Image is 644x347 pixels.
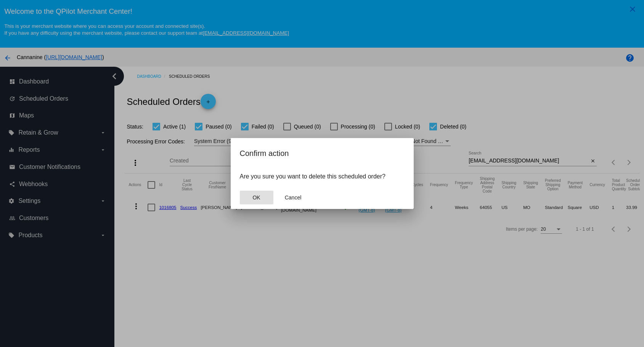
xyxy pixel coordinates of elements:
[240,147,405,159] h2: Confirm action
[252,194,260,201] span: OK
[240,191,273,204] button: Close dialog
[276,191,310,204] button: Close dialog
[285,194,302,201] span: Cancel
[240,173,405,180] p: Are you sure you want to delete this scheduled order?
